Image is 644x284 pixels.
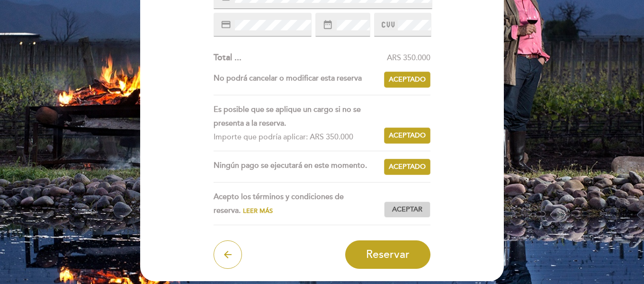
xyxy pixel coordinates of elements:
[392,205,422,215] span: Aceptar
[222,249,233,260] i: arrow_back
[322,19,333,30] i: date_range
[345,240,430,269] button: Reservar
[384,128,430,144] button: Aceptado
[366,248,410,261] span: Reservar
[214,130,377,144] div: Importe que podría aplicar: ARS 350.000
[214,52,241,63] span: Total ...
[389,75,426,85] span: Aceptado
[214,72,385,88] div: No podrá cancelar o modificar esta reserva
[243,207,273,215] span: Leer más
[389,131,426,141] span: Aceptado
[214,190,385,218] div: Acepto los términos y condiciones de reserva.
[221,19,231,30] i: credit_card
[214,103,377,130] div: Es posible que se aplique un cargo si no se presenta a la reserva.
[384,72,430,88] button: Aceptado
[384,202,430,218] button: Aceptar
[241,53,431,64] div: ARS 350.000
[214,159,385,175] div: Ningún pago se ejecutará en este momento.
[389,162,426,172] span: Aceptado
[384,159,430,175] button: Aceptado
[214,240,242,269] button: arrow_back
